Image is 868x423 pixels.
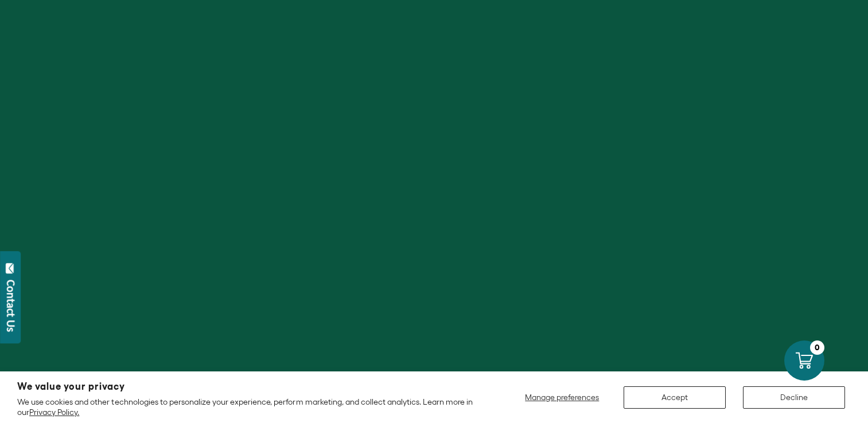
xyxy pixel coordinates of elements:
div: Contact Us [5,280,17,332]
button: Manage preferences [518,386,606,409]
div: 0 [810,340,824,355]
button: Decline [743,386,845,409]
p: We use cookies and other technologies to personalize your experience, perform marketing, and coll... [17,397,476,417]
h2: We value your privacy [17,382,476,391]
a: Privacy Policy. [29,408,79,417]
span: Manage preferences [525,393,599,402]
button: Accept [624,386,726,409]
